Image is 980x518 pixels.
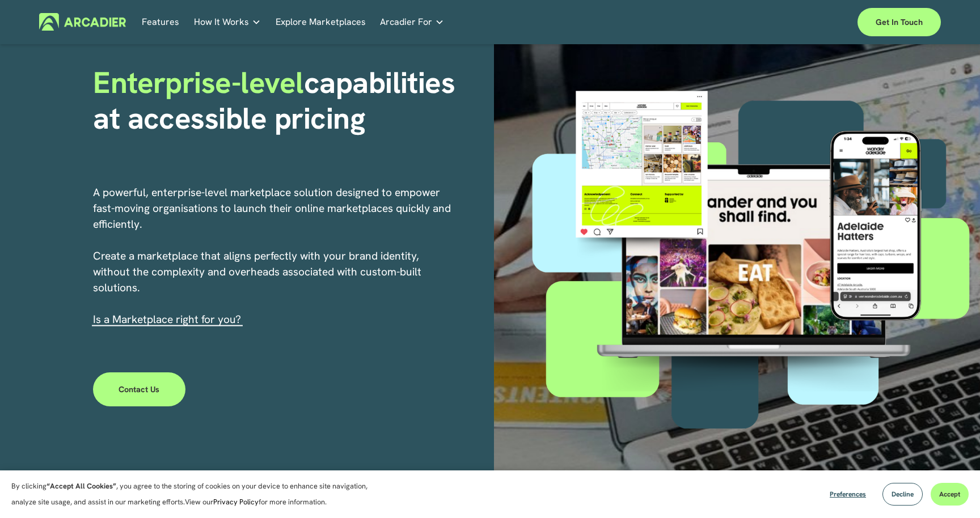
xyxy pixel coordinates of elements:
[380,14,432,30] span: Arcadier For
[47,481,116,491] strong: “Accept All Cookies”
[93,312,241,326] span: I
[857,8,941,36] a: Get in touch
[892,490,914,499] span: Decline
[194,13,261,31] a: folder dropdown
[194,14,249,30] span: How It Works
[923,464,980,518] iframe: Chat Widget
[213,497,259,507] a: Privacy Policy
[380,13,444,31] a: folder dropdown
[142,13,179,31] a: Features
[276,13,366,31] a: Explore Marketplaces
[11,478,380,510] p: By clicking , you agree to the storing of cookies on your device to enhance site navigation, anal...
[882,483,923,506] button: Decline
[39,13,126,31] img: Arcadier
[830,490,866,499] span: Preferences
[96,312,241,326] a: s a Marketplace right for you?
[821,483,875,506] button: Preferences
[93,372,185,406] a: Contact Us
[93,185,453,328] p: A powerful, enterprise-level marketplace solution designed to empower fast-moving organisations t...
[93,63,304,102] span: Enterprise-level
[93,63,463,137] strong: capabilities at accessible pricing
